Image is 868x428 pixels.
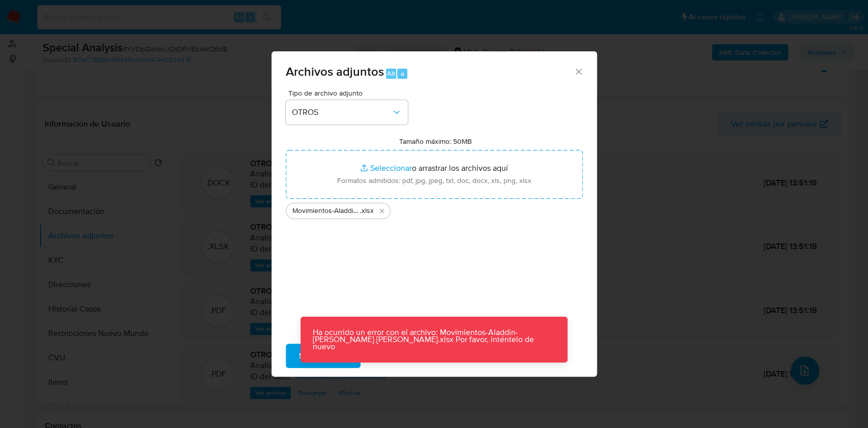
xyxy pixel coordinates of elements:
[286,199,583,219] ul: Archivos seleccionados
[286,63,384,80] span: Archivos adjuntos
[288,89,410,97] span: Tipo de archivo adjunto
[286,344,361,368] button: Subir archivo
[292,206,360,216] span: Movimientos-Aladdin- [PERSON_NAME] [PERSON_NAME]
[301,317,567,362] p: Ha ocurrido un error con el archivo: Movimientos-Aladdin- [PERSON_NAME] [PERSON_NAME].xlsx Por fa...
[376,205,388,217] button: Eliminar Movimientos-Aladdin- Gabriela Laura Gonzalez.xlsx
[399,137,472,146] label: Tamaño máximo: 50MB
[360,206,374,216] span: .xlsx
[378,345,411,367] span: Cancelar
[292,107,392,117] span: OTROS
[387,69,395,78] span: Alt
[574,67,583,76] button: Cerrar
[401,69,404,78] span: a
[286,100,408,125] button: OTROS
[299,345,347,367] span: Subir archivo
